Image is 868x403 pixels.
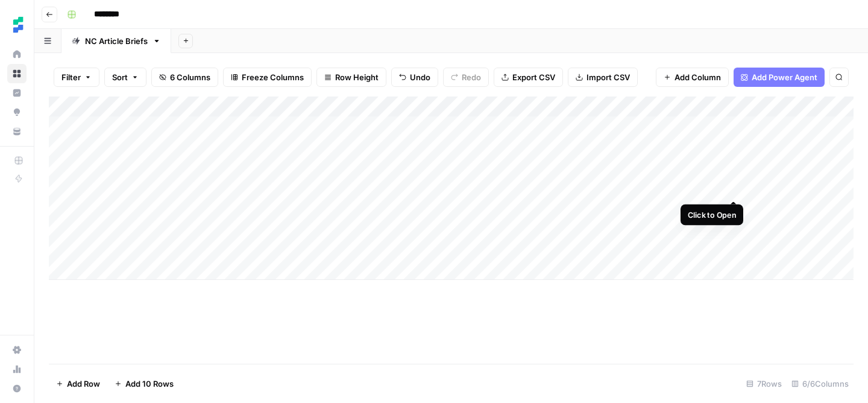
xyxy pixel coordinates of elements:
button: Add 10 Rows [107,374,181,393]
button: Freeze Columns [223,68,312,87]
button: Undo [391,68,438,87]
a: Insights [7,83,27,103]
a: Settings [7,340,27,360]
a: Browse [7,64,27,83]
button: Export CSV [494,68,563,87]
button: Add Column [656,68,729,87]
button: Filter [54,68,99,87]
a: Home [7,45,27,64]
button: Add Power Agent [734,68,825,87]
span: Add Power Agent [752,71,817,83]
a: Opportunities [7,103,27,122]
button: Add Row [49,374,107,393]
span: Filter [61,71,81,83]
span: Export CSV [512,71,555,83]
button: Row Height [316,68,386,87]
div: 6/6 Columns [787,374,854,393]
button: Workspace: Ten Speed [7,10,27,40]
span: Add Column [675,71,721,83]
img: Ten Speed Logo [7,14,29,36]
span: Add 10 Rows [125,378,174,390]
span: Redo [462,71,481,83]
span: Add Row [67,378,100,390]
button: 6 Columns [151,68,218,87]
div: NC Article Briefs [85,35,148,47]
span: Sort [112,71,128,83]
button: Redo [443,68,489,87]
div: 7 Rows [741,374,787,393]
span: Freeze Columns [242,71,304,83]
button: Sort [104,68,146,87]
button: Help + Support [7,379,27,398]
span: Row Height [335,71,379,83]
span: Import CSV [587,71,630,83]
button: Import CSV [568,68,638,87]
a: NC Article Briefs [61,29,171,53]
a: Your Data [7,122,27,141]
div: Click to Open [688,209,737,220]
span: Undo [410,71,430,83]
span: 6 Columns [170,71,210,83]
a: Usage [7,360,27,379]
